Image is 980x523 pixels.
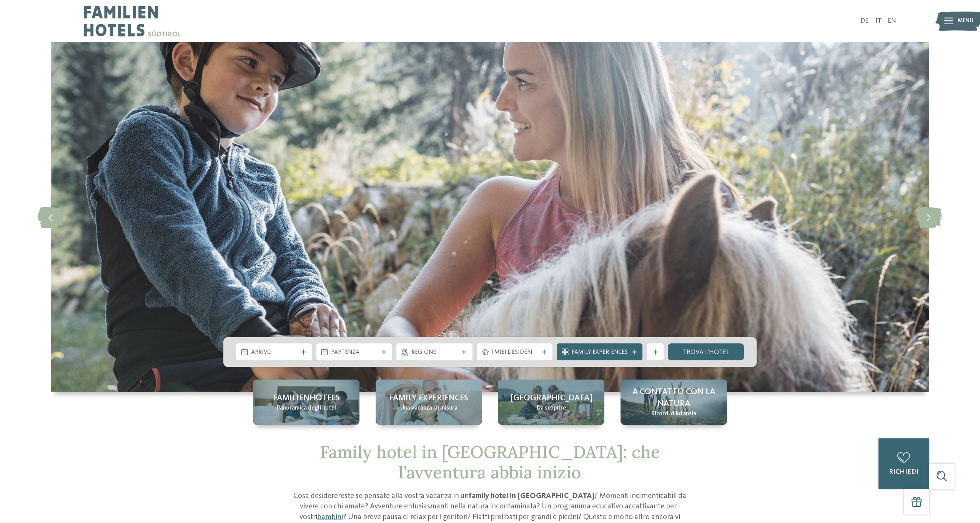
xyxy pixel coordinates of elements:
[376,380,482,425] a: Family hotel in Trentino Alto Adige: la vacanza ideale per grandi e piccini Family experiences Un...
[331,348,378,357] span: Partenza
[875,18,882,24] a: IT
[889,469,918,475] span: richiedi
[629,386,719,410] span: A contatto con la natura
[537,404,566,413] span: Da scoprire
[51,42,929,392] img: Family hotel in Trentino Alto Adige: la vacanza ideale per grandi e piccini
[621,380,727,425] a: Family hotel in Trentino Alto Adige: la vacanza ideale per grandi e piccini A contatto con la nat...
[469,492,594,500] strong: family hotel in [GEOGRAPHIC_DATA]
[510,392,592,404] span: [GEOGRAPHIC_DATA]
[317,513,343,521] a: bambini
[320,441,660,483] span: Family hotel in [GEOGRAPHIC_DATA]: che l’avventura abbia inizio
[498,380,604,425] a: Family hotel in Trentino Alto Adige: la vacanza ideale per grandi e piccini [GEOGRAPHIC_DATA] Da ...
[651,410,696,418] span: Ricordi d’infanzia
[400,404,458,413] span: Una vacanza su misura
[958,17,973,25] span: Menu
[572,348,628,357] span: Family Experiences
[411,348,458,357] span: Regione
[879,438,929,489] a: richiedi
[273,392,340,404] span: Familienhotels
[251,348,298,357] span: Arrivo
[860,18,869,24] a: DE
[253,380,359,425] a: Family hotel in Trentino Alto Adige: la vacanza ideale per grandi e piccini Familienhotels Panora...
[668,343,744,360] a: trova l’hotel
[389,392,468,404] span: Family experiences
[491,348,538,357] span: I miei desideri
[888,18,896,24] a: EN
[277,404,336,413] span: Panoramica degli hotel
